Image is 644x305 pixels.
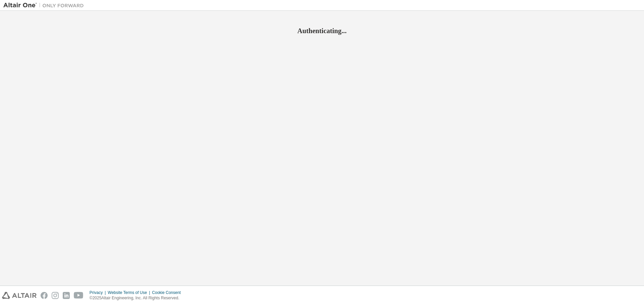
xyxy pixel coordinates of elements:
img: facebook.svg [41,292,48,299]
img: altair_logo.svg [2,292,37,299]
div: Cookie Consent [152,290,184,295]
img: youtube.svg [74,292,84,299]
h2: Authenticating... [3,26,641,35]
img: linkedin.svg [63,292,70,299]
div: Website Terms of Use [108,290,152,295]
p: © 2025 Altair Engineering, Inc. All Rights Reserved. [90,295,185,301]
div: Privacy [90,290,108,295]
img: Altair One [3,2,87,9]
img: instagram.svg [52,292,59,299]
